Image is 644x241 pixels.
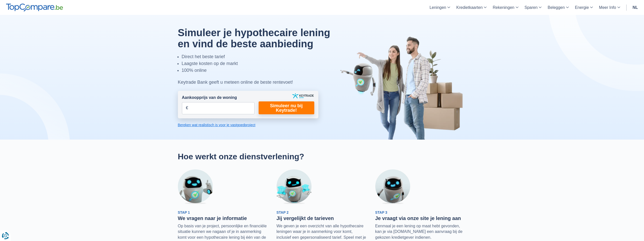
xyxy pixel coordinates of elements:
[182,53,343,60] li: Direct het beste tarief
[375,215,466,221] h3: Je vraagt via onze site je lening aan
[178,215,269,221] h3: We vragen naar je informatie
[182,67,343,74] li: 100% online
[186,105,188,111] span: €
[292,93,314,98] img: keytrade
[178,27,343,49] h1: Simuleer je hypothecaire lening en vind de beste aanbieding
[340,36,466,140] img: image-hero
[178,122,318,127] a: Bereken wat realistisch is voor je vastgoedproject
[375,210,387,214] span: Stap 3
[178,210,190,214] span: Stap 1
[277,210,289,214] span: Stap 2
[178,152,466,161] h2: Hoe werkt onze dienstverlening?
[375,223,466,240] p: Eenmaal je een lening op maat hebt gevonden, kan je via [DOMAIN_NAME] een aanvraag bij de gekozen...
[178,169,213,204] img: Stap 1
[259,101,314,114] a: Simuleer nu bij Keytrade!
[182,60,343,67] li: Laagste kosten op de markt
[6,4,63,12] img: TopCompare
[277,169,311,204] img: Stap 2
[178,79,343,86] div: Keytrade Bank geeft u meteen online de beste rentevoet!
[375,169,410,204] img: Stap 3
[277,215,368,221] h3: Jij vergelijkt de tarieven
[182,95,237,101] label: Aankoopprijs van de woning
